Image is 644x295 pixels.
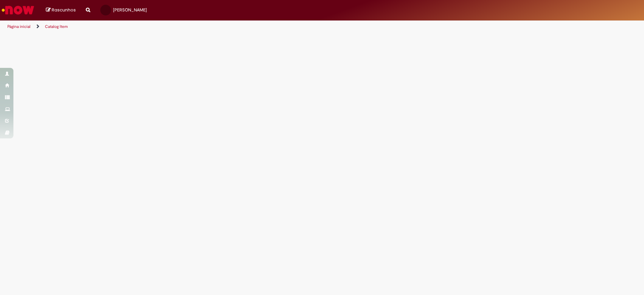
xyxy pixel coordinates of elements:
a: Catalog Item [45,24,68,29]
ul: Trilhas de página [5,20,424,33]
a: Rascunhos [46,7,76,13]
img: ServiceNow [1,3,35,17]
span: [PERSON_NAME] [113,7,147,13]
span: Rascunhos [52,7,76,13]
a: Página inicial [7,24,31,29]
